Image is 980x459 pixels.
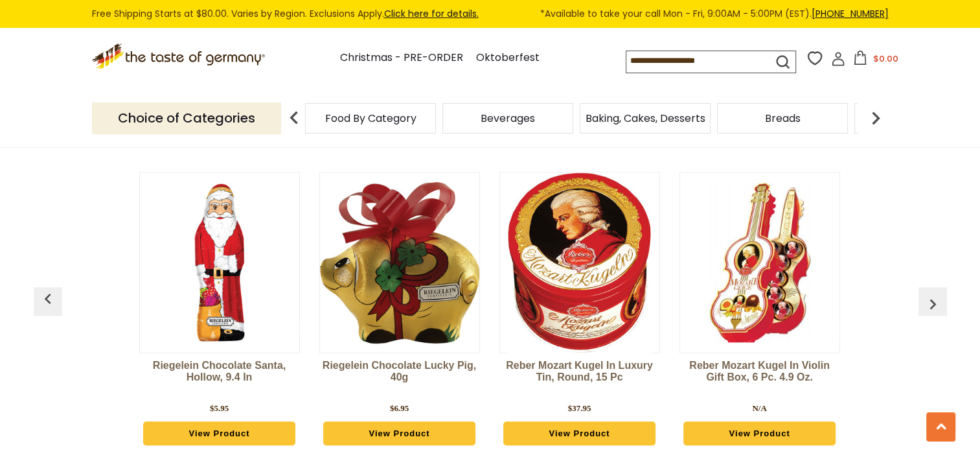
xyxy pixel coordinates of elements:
div: $37.95 [568,402,591,415]
img: Riegelein Chocolate Lucky Pig, 40g [320,182,479,344]
a: Breads [765,113,801,123]
span: $0.00 [872,53,898,65]
a: Food By Category [325,113,416,123]
a: Click here for details. [384,7,479,20]
p: Choice of Categories [92,102,281,134]
a: Reber Mozart Kugel in Luxury Tin, Round, 15 pc [499,360,660,399]
a: Oktoberfest [476,49,540,67]
div: Free Shipping Starts at $80.00. Varies by Region. Exclusions Apply. [92,6,889,21]
img: Reber Mozart Kugel in Luxury Tin, Round, 15 pc [508,172,651,353]
img: previous arrow [38,288,58,309]
button: $0.00 [848,51,903,70]
div: N/A [752,402,766,415]
a: View Product [503,421,656,446]
a: Reber Mozart Kugel in Violin Gift Box, 6 pc. 4.9 oz. [679,360,840,399]
div: $6.95 [390,402,409,415]
a: Christmas - PRE-ORDER [340,49,463,67]
div: $5.95 [210,402,229,415]
a: Riegelein Chocolate Santa, Hollow, 9.4 in [139,360,300,399]
a: View Product [323,421,476,446]
a: Riegelein Chocolate Lucky Pig, 40g [319,360,480,399]
img: Riegelein Chocolate Santa, Hollow, 9.4 in [140,183,299,342]
img: previous arrow [922,294,943,314]
span: *Available to take your call Mon - Fri, 9:00AM - 5:00PM (EST). [540,6,889,21]
img: next arrow [863,105,889,131]
a: View Product [683,421,836,446]
a: Baking, Cakes, Desserts [586,113,705,123]
img: previous arrow [281,105,307,131]
a: Beverages [481,113,535,123]
img: Reber Mozart Kugel in Violin Gift Box, 6 pc. 4.9 oz. [680,183,839,342]
a: View Product [143,421,296,446]
a: [PHONE_NUMBER] [812,7,889,20]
